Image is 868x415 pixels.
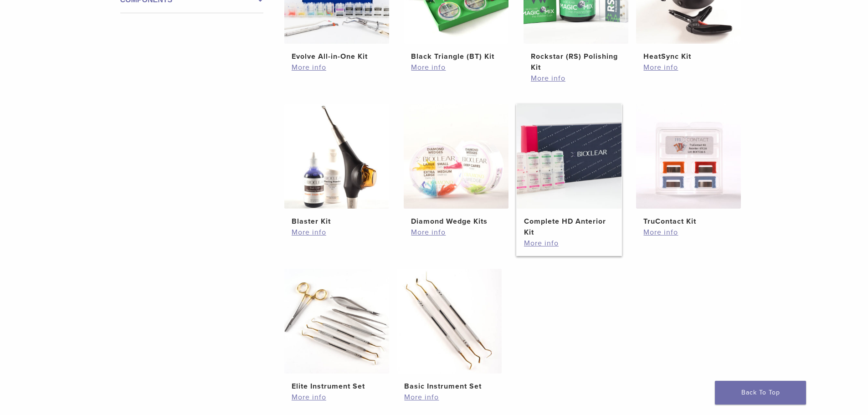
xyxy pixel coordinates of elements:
a: More info [404,392,494,403]
h2: Black Triangle (BT) Kit [411,51,501,62]
a: More info [411,62,501,73]
a: More info [292,62,382,73]
img: Complete HD Anterior Kit [517,104,621,209]
a: Elite Instrument SetElite Instrument Set [284,269,390,392]
a: More info [524,238,614,249]
h2: Rockstar (RS) Polishing Kit [531,51,621,73]
h2: TruContact Kit [643,216,734,227]
img: TruContact Kit [636,104,741,209]
a: More info [643,227,734,238]
img: Diamond Wedge Kits [404,104,508,209]
img: Blaster Kit [284,104,389,209]
h2: Basic Instrument Set [404,381,494,392]
img: Basic Instrument Set [397,269,502,374]
h2: Blaster Kit [292,216,382,227]
a: More info [411,227,501,238]
a: Blaster KitBlaster Kit [284,104,390,227]
a: More info [531,73,621,84]
h2: Complete HD Anterior Kit [524,216,614,238]
img: Elite Instrument Set [284,269,389,374]
a: Complete HD Anterior KitComplete HD Anterior Kit [516,104,622,238]
h2: Elite Instrument Set [292,381,382,392]
a: More info [643,62,734,73]
a: Diamond Wedge KitsDiamond Wedge Kits [403,104,509,227]
a: Basic Instrument SetBasic Instrument Set [396,269,503,392]
h2: Diamond Wedge Kits [411,216,501,227]
h2: Evolve All-in-One Kit [292,51,382,62]
a: TruContact KitTruContact Kit [636,104,742,227]
a: Back To Top [715,381,806,405]
h2: HeatSync Kit [643,51,734,62]
a: More info [292,392,382,403]
a: More info [292,227,382,238]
